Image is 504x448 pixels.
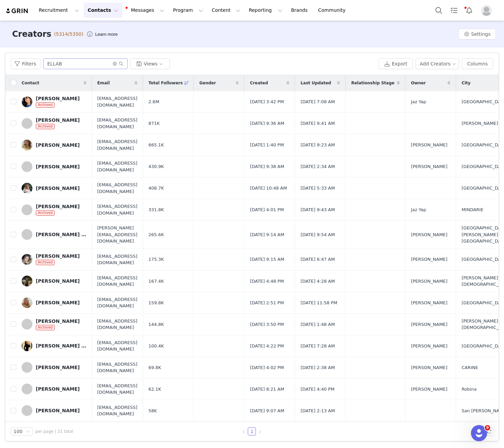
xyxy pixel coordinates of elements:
[300,256,335,263] span: [DATE] 6:47 AM
[97,117,137,130] span: [EMAIL_ADDRESS][DOMAIN_NAME]
[300,408,335,414] span: [DATE] 2:13 AM
[300,300,337,306] span: [DATE] 11:58 PM
[14,428,23,435] div: 100
[36,117,80,123] div: [PERSON_NAME]
[36,365,80,370] div: [PERSON_NAME]
[97,138,137,151] span: [EMAIL_ADDRESS][DOMAIN_NAME]
[461,80,470,86] span: City
[149,120,160,127] span: 871K
[123,3,168,18] button: Messages
[36,232,86,237] div: [PERSON_NAME] [PERSON_NAME]
[22,384,86,394] a: [PERSON_NAME]
[22,340,32,351] img: b006b180-f99d-4f81-a72b-5a1c9beadc96--s.jpg
[250,386,284,393] span: [DATE] 8:21 AM
[477,5,499,16] button: Profile
[411,364,447,371] span: [PERSON_NAME]
[250,321,284,328] span: [DATE] 3:50 PM
[242,430,246,434] i: icon: left
[149,185,164,192] span: 408.7K
[36,325,55,330] span: Archived
[36,142,80,148] div: [PERSON_NAME]
[97,275,137,288] span: [EMAIL_ADDRESS][DOMAIN_NAME]
[54,31,83,38] span: (5314/5350)
[248,428,256,435] a: 1
[84,3,123,18] button: Contacts
[300,386,334,393] span: [DATE] 4:40 PM
[22,340,86,351] a: [PERSON_NAME] [PERSON_NAME]
[11,58,41,69] button: Filters
[22,80,39,86] span: Contact
[94,31,119,38] div: Tooltip anchor
[300,278,335,285] span: [DATE] 4:28 AM
[149,80,183,86] span: Total Followers
[35,428,73,435] span: per page | 21 total
[97,361,137,374] span: [EMAIL_ADDRESS][DOMAIN_NAME]
[411,231,447,238] span: [PERSON_NAME]
[411,321,447,328] span: [PERSON_NAME]
[250,99,284,105] span: [DATE] 3:42 PM
[250,206,284,213] span: [DATE] 4:01 PM
[250,278,284,285] span: [DATE] 4:48 PM
[300,343,335,349] span: [DATE] 7:28 AM
[36,210,55,216] span: Archived
[149,142,164,148] span: 665.1K
[240,427,248,436] li: Previous Page
[36,260,55,265] span: Archived
[97,253,137,266] span: [EMAIL_ADDRESS][DOMAIN_NAME]
[300,80,331,86] span: Last Updated
[250,408,284,414] span: [DATE] 9:07 AM
[378,58,413,69] button: Export
[36,253,80,259] div: [PERSON_NAME]
[22,276,86,286] a: [PERSON_NAME]
[300,163,335,170] span: [DATE] 2:34 AM
[485,425,490,430] span: 9
[149,231,164,238] span: 265.6K
[287,3,314,18] a: Brands
[12,28,51,40] h3: Creators
[22,405,86,416] a: [PERSON_NAME]
[462,58,493,69] button: Columns
[36,343,86,348] div: [PERSON_NAME] [PERSON_NAME]
[36,204,80,209] div: [PERSON_NAME]
[300,99,335,105] span: [DATE] 7:08 AM
[22,276,32,286] img: 0e5b53bd-1a4d-4585-85b8-f1d82ba0a591.jpg
[250,120,284,127] span: [DATE] 9:36 AM
[36,318,80,324] div: [PERSON_NAME]
[149,163,164,170] span: 430.9K
[36,124,55,129] span: Archived
[97,339,137,353] span: [EMAIL_ADDRESS][DOMAIN_NAME]
[43,58,128,69] input: Search...
[97,181,137,195] span: [EMAIL_ADDRESS][DOMAIN_NAME]
[22,140,86,150] a: [PERSON_NAME]
[36,300,80,305] div: [PERSON_NAME]
[149,321,164,328] span: 144.8K
[411,256,447,263] span: [PERSON_NAME]
[22,229,86,240] a: [PERSON_NAME] [PERSON_NAME]
[208,3,244,18] button: Content
[22,204,86,216] a: [PERSON_NAME]Archived
[149,343,164,349] span: 100.4K
[22,254,32,265] img: 531aa547-77dc-465b-bf92-f10ef8530359.jpg
[300,142,335,148] span: [DATE] 9:23 AM
[36,386,80,392] div: [PERSON_NAME]
[22,96,32,107] img: 3df0c0e4-da64-424d-9e23-51bc1cf3c47a.jpg
[411,142,447,148] span: [PERSON_NAME]
[300,185,335,192] span: [DATE] 5:33 AM
[300,206,335,213] span: [DATE] 9:43 AM
[300,231,335,238] span: [DATE] 9:54 AM
[250,163,284,170] span: [DATE] 9:38 AM
[411,343,447,349] span: [PERSON_NAME]
[119,61,124,66] i: icon: search
[36,96,80,101] div: [PERSON_NAME]
[169,3,207,18] button: Program
[250,256,284,263] span: [DATE] 9:15 AM
[5,8,29,14] img: grin logo
[300,120,335,127] span: [DATE] 9:41 AM
[199,80,216,86] span: Gender
[113,62,117,66] i: icon: close-circle
[22,117,86,130] a: [PERSON_NAME]Archived
[314,3,353,18] a: Community
[471,425,487,441] iframe: Intercom live chat
[447,3,461,18] a: Tasks
[149,364,161,371] span: 69.8K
